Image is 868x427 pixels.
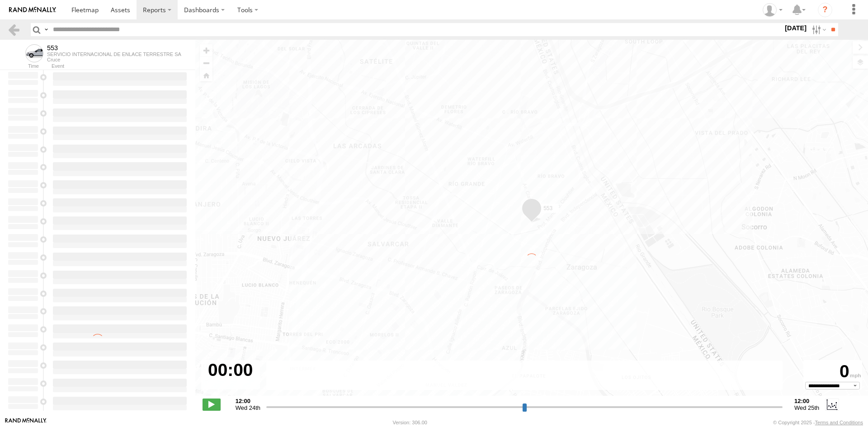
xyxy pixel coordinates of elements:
[818,3,832,17] i: ?
[794,404,819,411] span: Wed 25th
[783,23,808,33] label: [DATE]
[42,23,50,36] label: Search Query
[7,23,20,36] a: Back to previous Page
[808,23,828,36] label: Search Filter Options
[794,398,819,404] strong: 12:00
[47,57,181,62] div: Cruce
[815,420,863,425] a: Terms and Conditions
[236,404,260,411] span: Wed 24th
[47,44,181,52] div: 553 - View Asset History
[5,418,47,427] a: Visit our Website
[9,7,56,13] img: rand-logo.svg
[773,420,863,425] div: © Copyright 2025 -
[7,64,39,69] div: Time
[805,361,861,382] div: 0
[203,399,221,410] label: Play/Stop
[393,420,427,425] div: Version: 306.00
[52,64,195,69] div: Event
[236,398,260,404] strong: 12:00
[759,3,786,17] div: DAVID ARRIETA
[47,52,181,57] div: SERVICIO INTERNACIONAL DE ENLACE TERRESTRE SA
